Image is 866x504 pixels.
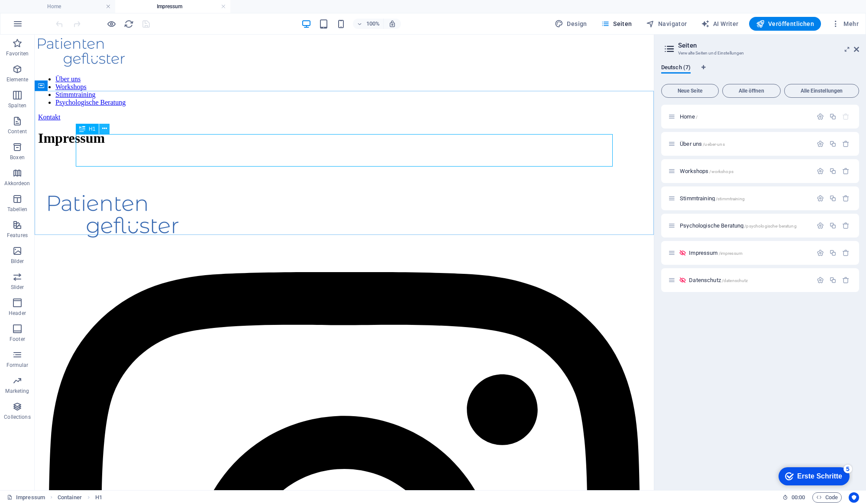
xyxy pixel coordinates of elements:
div: Design (Strg+Alt+Y) [551,17,591,31]
div: Entfernen [842,140,850,148]
p: Bilder [11,258,24,265]
span: 00 00 [792,492,805,503]
button: Navigator [643,17,691,31]
button: 100% [353,19,384,29]
h4: Impressum [115,2,230,11]
span: AI Writer [701,19,739,28]
p: Boxen [10,154,25,161]
span: /stimmtraining [716,196,745,201]
span: Mehr [831,19,859,28]
span: Neue Seite [665,88,715,93]
div: Entfernen [842,222,850,229]
p: Akkordeon [4,180,30,187]
button: Usercentrics [849,492,859,503]
div: Duplizieren [829,195,837,202]
div: Entfernen [842,167,850,175]
span: /psychologische-beratung [744,224,796,228]
button: Mehr [828,17,862,31]
div: Stimmtraining/stimmtraining [677,196,812,201]
button: Code [812,492,842,503]
p: Content [8,128,27,135]
span: Klick, um Seite zu öffnen [680,222,797,229]
span: Klick, um Seite zu öffnen [689,277,748,283]
span: Seiten [601,19,632,28]
h6: 100% [366,19,380,29]
i: Bei Größenänderung Zoomstufe automatisch an das gewählte Gerät anpassen. [388,20,396,28]
p: Favoriten [6,50,29,57]
i: Seite neu laden [124,19,134,29]
nav: breadcrumb [58,492,102,503]
span: Klick, um Seite zu öffnen [689,250,743,256]
h3: Verwalte Seiten und Einstellungen [678,49,842,57]
span: Klick zum Auswählen. Doppelklick zum Bearbeiten [58,492,82,503]
div: Einstellungen [817,113,824,120]
span: Alle öffnen [726,88,777,93]
span: Klick, um Seite zu öffnen [680,141,725,147]
div: Entfernen [842,249,850,257]
span: H1 [89,126,95,132]
div: Duplizieren [829,140,837,148]
button: Klicke hier, um den Vorschau-Modus zu verlassen [106,19,116,29]
p: Tabellen [7,206,27,213]
button: Design [551,17,591,31]
button: Seiten [598,17,636,31]
div: Duplizieren [829,113,837,120]
span: Klick zum Auswählen. Doppelklick zum Bearbeiten [95,492,102,503]
span: Klick, um Seite zu öffnen [680,113,698,120]
p: Formular [6,362,29,369]
p: Elemente [6,76,29,83]
p: Marketing [5,388,29,395]
div: Psychologische Beratung/psychologische-beratung [677,223,812,228]
div: Duplizieren [829,167,837,175]
div: Einstellungen [817,222,824,229]
div: Home/ [677,114,812,119]
p: Collections [4,414,30,421]
span: : [798,494,799,501]
div: Sprachen-Tabs [661,64,859,80]
button: reload [123,19,134,29]
button: AI Writer [698,17,742,31]
p: Footer [10,336,25,343]
span: Code [816,492,838,503]
span: /ueber-uns [703,142,724,147]
div: Einstellungen [817,195,824,202]
button: Alle öffnen [722,84,781,98]
span: Deutsch (7) [661,62,691,74]
p: Spalten [8,102,26,109]
span: Alle Einstellungen [788,88,855,93]
span: Design [555,19,587,28]
div: Über uns/ueber-uns [677,141,812,147]
span: /datenschutz [722,278,748,283]
a: Klick, um Auswahl aufzuheben. Doppelklick öffnet Seitenverwaltung [7,492,45,503]
span: Navigator [646,19,687,28]
div: Duplizieren [829,222,837,229]
div: Duplizieren [829,276,837,284]
span: Veröffentlichen [756,19,814,28]
div: Einstellungen [817,167,824,175]
h6: Session-Zeit [782,492,805,503]
div: Erste Schritte 5 items remaining, 0% complete [6,4,77,22]
span: Klick, um Seite zu öffnen [680,168,734,174]
h2: Seiten [678,42,859,49]
button: Neue Seite [661,84,719,98]
div: 5 [71,2,80,10]
span: Klick, um Seite zu öffnen [680,195,745,202]
p: Features [7,232,28,239]
div: Entfernen [842,195,850,202]
div: Einstellungen [817,140,824,148]
button: Alle Einstellungen [784,84,859,98]
div: Die Startseite kann nicht gelöscht werden [842,113,850,120]
span: /workshops [709,169,733,174]
button: Veröffentlichen [749,17,821,31]
p: Header [9,310,26,317]
span: / [696,115,698,119]
div: Einstellungen [817,249,824,257]
div: Erste Schritte [25,10,70,17]
div: Impressum/impressum [686,250,812,256]
div: Workshops/workshops [677,168,812,174]
span: /impressum [719,251,743,256]
div: Einstellungen [817,276,824,284]
p: Slider [11,284,24,291]
div: Duplizieren [829,249,837,257]
div: Entfernen [842,276,850,284]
